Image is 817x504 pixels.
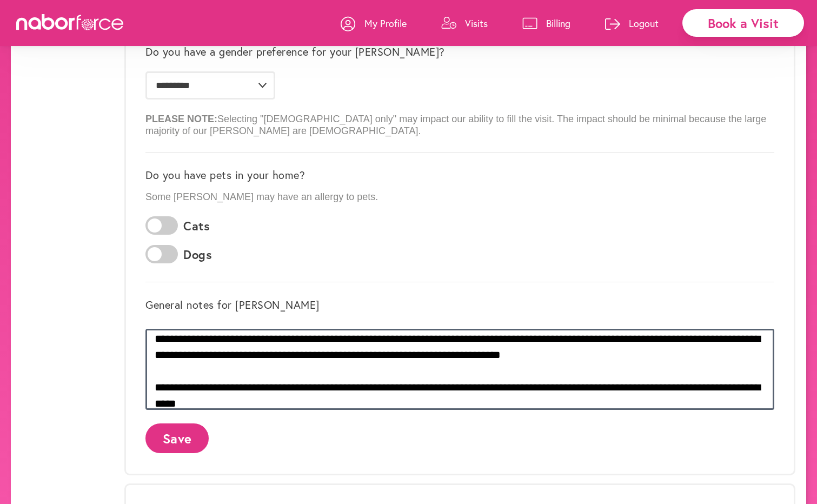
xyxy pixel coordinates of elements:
[145,191,774,203] p: Some [PERSON_NAME] may have an allergy to pets.
[145,105,774,137] p: Selecting "[DEMOGRAPHIC_DATA] only" may impact our ability to fill the visit. The impact should b...
[441,7,488,39] a: Visits
[364,17,407,30] p: My Profile
[682,9,804,37] div: Book a Visit
[522,7,570,39] a: Billing
[465,17,488,30] p: Visits
[605,7,659,39] a: Logout
[341,7,407,39] a: My Profile
[546,17,570,30] p: Billing
[145,45,445,58] label: Do you have a gender preference for your [PERSON_NAME]?
[145,423,209,453] button: Save
[629,17,659,30] p: Logout
[145,114,217,124] b: PLEASE NOTE:
[183,248,212,262] label: Dogs
[145,299,320,311] label: General notes for [PERSON_NAME]
[183,219,210,233] label: Cats
[145,169,305,182] label: Do you have pets in your home?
